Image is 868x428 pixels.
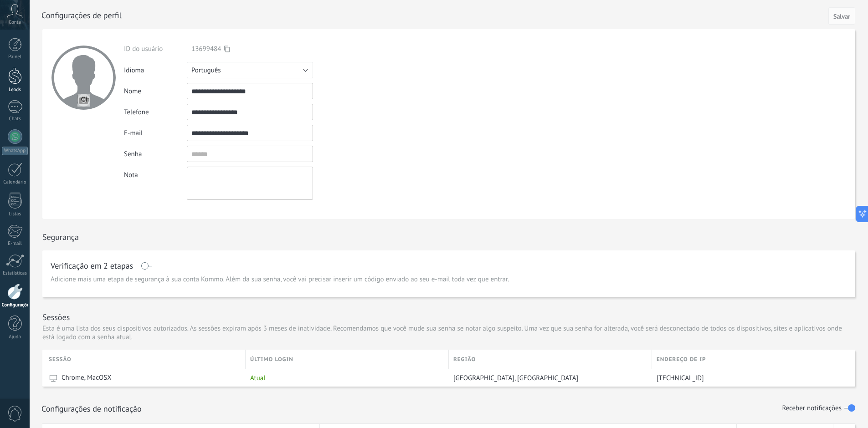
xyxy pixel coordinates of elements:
div: ENDEREÇO DE IP [652,350,855,369]
span: Português [191,66,221,75]
div: Estatísticas [2,270,28,276]
div: Nota [124,167,187,179]
h1: Configurações de notificação [41,403,142,414]
p: Esta é uma lista dos seus dispositivos autorizados. As sessões expiram após 3 meses de inatividad... [42,324,855,341]
div: E-mail [2,241,28,247]
div: REGIÃO [449,350,652,369]
div: ID do usuário [124,45,187,53]
h1: Segurança [42,232,79,242]
div: Senha [124,150,187,158]
span: 13699484 [191,45,221,53]
span: [GEOGRAPHIC_DATA], [GEOGRAPHIC_DATA] [453,374,578,382]
div: Calendário [2,179,28,185]
h1: Sessões [42,312,70,322]
div: Nome [124,87,187,96]
div: Dallas, United States [449,369,647,387]
div: Configurações [2,302,28,308]
div: Painel [2,54,28,60]
span: Salvar [833,13,850,20]
div: Chats [2,116,28,122]
span: [TECHNICAL_ID] [657,374,704,382]
div: Listas [2,211,28,217]
div: 95.173.216.111 [652,369,848,387]
h1: Receber notificações [782,405,842,413]
h1: Verificação em 2 etapas [51,262,133,270]
span: Conta [9,20,21,25]
button: Português [187,62,313,78]
div: E-mail [124,129,187,138]
button: Salvar [828,7,855,25]
div: Leads [2,87,28,93]
div: Ajuda [2,334,28,340]
div: Telefone [124,108,187,117]
div: WhatsApp [2,147,28,155]
div: ÚLTIMO LOGIN [246,350,448,369]
div: SESSÃO [49,350,245,369]
div: Idioma [124,66,187,75]
span: Adicione mais uma etapa de segurança à sua conta Kommo. Além da sua senha, você vai precisar inse... [51,275,509,284]
span: Atual [250,374,266,382]
span: Chrome, MacOSX [62,373,112,382]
